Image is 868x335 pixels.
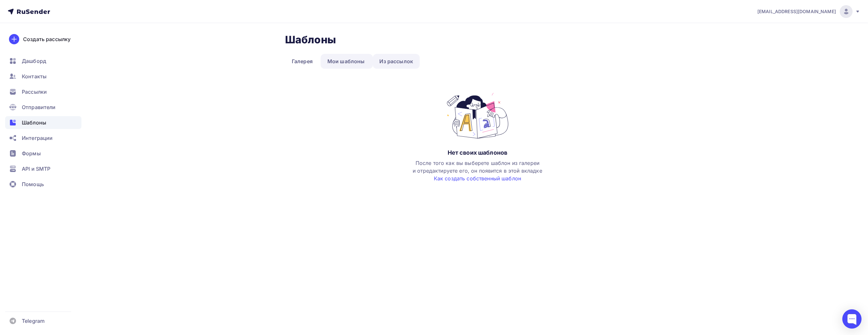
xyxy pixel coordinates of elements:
[22,119,46,126] span: Шаблоны
[757,5,860,18] a: [EMAIL_ADDRESS][DOMAIN_NAME]
[5,85,81,98] a: Рассылки
[757,8,836,15] span: [EMAIL_ADDRESS][DOMAIN_NAME]
[22,57,46,65] span: Дашборд
[285,33,336,46] h2: Шаблоны
[22,150,41,157] span: Формы
[22,88,47,96] span: Рассылки
[22,103,56,111] span: Отправители
[5,70,81,83] a: Контакты
[22,165,50,173] span: API и SMTP
[22,317,45,325] span: Telegram
[321,54,372,69] a: Мои шаблоны
[5,55,81,67] a: Дашборд
[448,149,508,157] div: Нет своих шаблонов
[23,35,71,43] div: Создать рассылку
[22,134,53,142] span: Интеграции
[413,160,542,182] span: После того как вы выберете шаблон из галереи и отредактируете его, он появится в этой вкладке
[5,147,81,160] a: Формы
[5,116,81,129] a: Шаблоны
[373,54,420,69] a: Из рассылок
[434,175,521,182] a: Как создать собственный шаблон
[22,73,46,80] span: Контакты
[285,54,319,69] a: Галерея
[5,101,81,114] a: Отправители
[22,180,44,188] span: Помощь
